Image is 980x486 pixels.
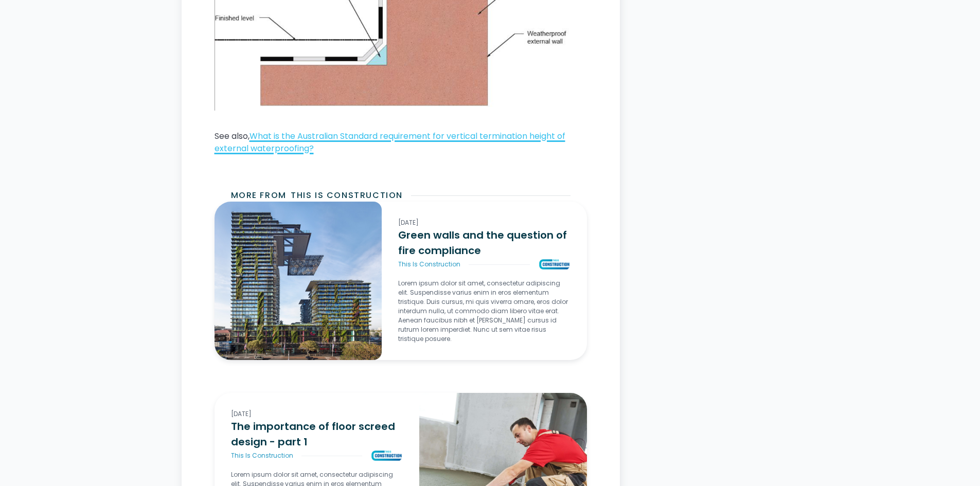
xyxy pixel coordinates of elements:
[215,202,382,360] img: Green walls and the question of fire compliance
[382,202,586,360] a: [DATE]Green walls and the question of fire complianceThis Is ConstructionGreen walls and the ques...
[398,227,570,258] h3: Green walls and the question of fire compliance
[231,451,293,460] div: This Is Construction
[215,130,565,154] a: What is the Australian Standard requirement for vertical termination height of external waterproo...
[398,218,570,227] div: [DATE]
[215,130,587,155] p: See also,
[398,260,460,269] div: This Is Construction
[291,189,403,202] h2: This Is Construction
[231,189,287,202] h2: More from
[231,409,403,419] div: [DATE]
[538,258,571,271] img: Green walls and the question of fire compliance
[398,279,570,344] p: Lorem ipsum dolor sit amet, consectetur adipiscing elit. Suspendisse varius enim in eros elementu...
[231,419,403,449] h3: The importance of floor screed design - part 1
[370,449,403,462] img: The importance of floor screed design - part 1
